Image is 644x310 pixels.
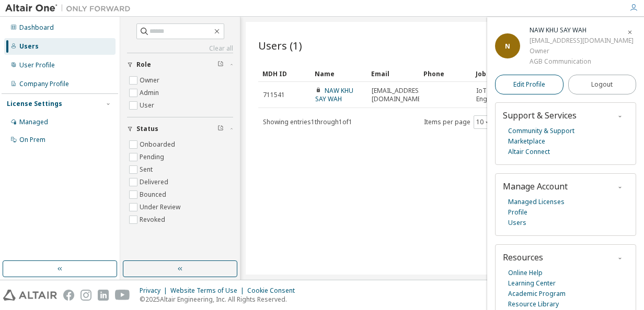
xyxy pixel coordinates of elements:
img: instagram.svg [80,290,91,301]
span: Support & Services [503,110,577,121]
label: User [140,99,156,112]
div: Job Title [476,65,520,82]
div: Privacy [140,287,170,295]
a: Learning Center [508,278,556,289]
button: Status [127,117,233,140]
a: Community & Support [508,126,574,136]
a: Clear all [127,44,233,53]
div: On Prem [19,136,45,144]
span: Items per page [424,115,493,129]
span: Role [136,61,151,69]
span: Clear filter [217,61,224,69]
span: IoT Assistant Engineer [476,87,519,103]
span: Clear filter [217,125,224,133]
span: Logout [591,79,613,90]
div: Dashboard [19,23,54,32]
a: Users [508,218,526,228]
a: NAW KHU SAY WAH [315,86,353,103]
label: Delivered [140,176,170,188]
div: Website Terms of Use [170,287,247,295]
label: Onboarded [140,138,177,151]
span: Status [136,125,158,133]
a: Online Help [508,268,543,278]
div: Cookie Consent [247,287,301,295]
div: MDH ID [262,65,306,82]
img: Altair One [5,3,136,14]
div: Managed [19,118,48,126]
div: [EMAIL_ADDRESS][DOMAIN_NAME] [530,35,634,46]
div: AGB Communication [530,56,634,67]
span: Users (1) [258,38,302,53]
img: youtube.svg [115,290,130,301]
a: Altair Connect [508,147,550,157]
a: Academic Program [508,289,566,299]
label: Admin [140,87,161,99]
span: Resources [503,252,543,263]
button: Role [127,53,233,76]
img: altair_logo.svg [3,290,57,301]
div: License Settings [7,100,62,108]
img: facebook.svg [63,290,74,301]
div: Name [315,65,363,82]
div: Phone [423,65,467,82]
div: Email [371,65,415,82]
a: Marketplace [508,136,545,147]
a: Edit Profile [495,75,563,94]
a: Resource Library [508,299,559,309]
span: N [505,42,510,51]
label: Revoked [140,213,167,226]
div: Company Profile [19,80,69,88]
span: Edit Profile [513,80,545,89]
button: Logout [568,75,637,94]
div: Owner [530,46,634,56]
span: Manage Account [503,181,568,192]
button: 10 [476,118,490,126]
div: User Profile [19,61,55,69]
div: NAW KHU SAY WAH [530,25,634,35]
a: Profile [508,207,527,218]
div: Users [19,42,39,51]
label: Owner [140,74,162,87]
a: Managed Licenses [508,197,565,207]
span: 711541 [263,91,285,99]
img: linkedin.svg [98,290,109,301]
span: [EMAIL_ADDRESS][DOMAIN_NAME] [372,87,424,103]
span: Showing entries 1 through 1 of 1 [263,117,352,126]
label: Bounced [140,188,168,201]
label: Pending [140,151,166,163]
label: Sent [140,163,155,176]
p: © 2025 Altair Engineering, Inc. All Rights Reserved. [140,295,301,304]
label: Under Review [140,201,182,213]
